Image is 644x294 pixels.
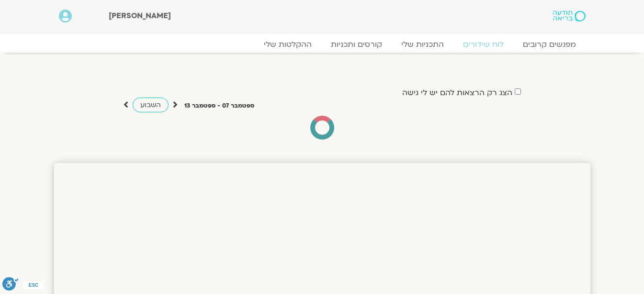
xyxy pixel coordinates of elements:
[133,98,169,112] a: השבוע
[402,88,512,97] label: הצג רק הרצאות להם יש לי גישה
[184,101,254,111] p: ספטמבר 07 - ספטמבר 13
[321,40,392,49] a: קורסים ותכניות
[453,40,513,49] a: לוח שידורים
[392,40,453,49] a: התכניות שלי
[59,40,586,49] nav: Menu
[109,11,171,21] span: [PERSON_NAME]
[254,40,321,49] a: ההקלטות שלי
[140,100,161,109] span: השבוע
[513,40,586,49] a: מפגשים קרובים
